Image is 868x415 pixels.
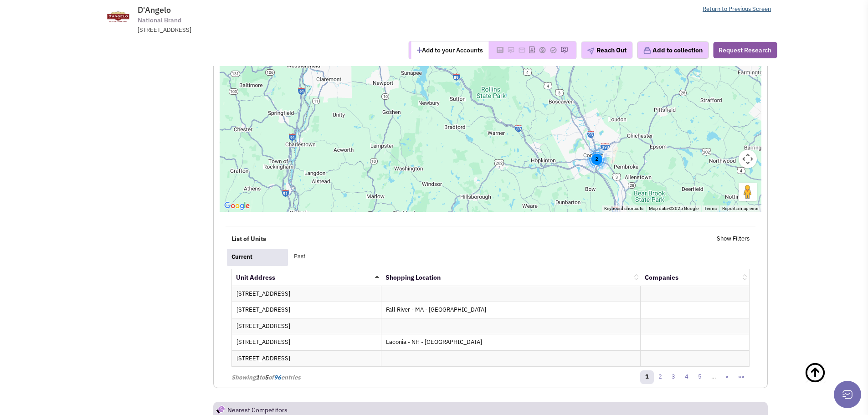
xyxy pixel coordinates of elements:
a: Fall River - MA - [GEOGRAPHIC_DATA] [386,306,486,313]
button: Add to your Accounts [411,41,488,59]
a: 3 [667,370,680,384]
img: Please add to your accounts [539,46,546,54]
div: [STREET_ADDRESS] [138,26,375,35]
span: National Brand [138,15,181,25]
a: Laconia - NH - [GEOGRAPHIC_DATA] [386,338,482,346]
a: [STREET_ADDRESS] [236,354,290,362]
a: Terms (opens in new tab) [704,206,717,211]
a: » [720,370,734,384]
div: Showing to of entries [231,369,396,382]
span: D'Angelo [138,5,171,15]
button: Map camera controls [739,150,757,168]
a: »» [733,370,750,384]
span: 5 [265,374,268,381]
span: 96 [274,374,281,381]
a: 4 [680,370,693,384]
a: [STREET_ADDRESS] [236,290,290,297]
button: Reach Out [581,41,632,59]
a: Companies [645,273,678,282]
span: 1 [256,374,259,381]
img: Google [222,200,252,212]
img: Please add to your accounts [518,46,525,54]
button: Request Research [713,42,777,58]
button: Keyboard shortcuts [604,205,643,212]
a: … [706,370,721,384]
a: [STREET_ADDRESS] [236,338,290,346]
h4: List of Units [231,235,485,243]
a: Shopping Location [385,273,441,282]
a: Show Filters [717,235,750,243]
a: [STREET_ADDRESS] [236,306,290,313]
a: Open this area in Google Maps (opens a new window) [222,200,252,212]
button: Drag Pegman onto the map to open Street View [739,183,757,201]
a: 1 [640,370,654,384]
a: Past [289,248,351,266]
a: 2 [653,370,667,384]
button: Add to collection [637,41,709,59]
a: Return to Previous Screen [703,5,771,13]
img: Please add to your accounts [560,46,568,54]
img: Please add to your accounts [550,46,557,54]
a: Current [227,249,288,266]
a: Report a map error [722,206,759,211]
a: Back To Top [804,353,850,412]
img: Please add to your accounts [507,46,514,54]
a: 5 [693,370,707,384]
a: Unit Address [236,273,275,282]
span: Map data ©2025 Google [649,206,699,211]
img: icon-collection-lavender.png [643,46,651,55]
div: 2 [585,147,609,171]
img: plane.png [587,47,594,55]
a: [STREET_ADDRESS] [236,322,290,330]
